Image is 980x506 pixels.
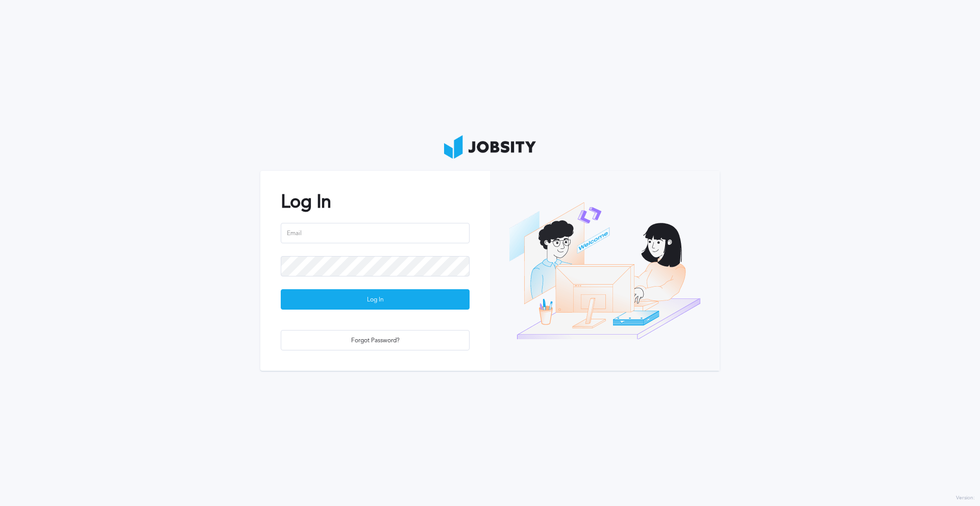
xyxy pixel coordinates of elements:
button: Log In [281,289,470,310]
div: Log In [281,290,469,310]
h2: Log In [281,191,470,212]
div: Forgot Password? [281,331,469,351]
button: Forgot Password? [281,330,470,350]
input: Email [281,223,470,243]
label: Version: [956,495,975,501]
